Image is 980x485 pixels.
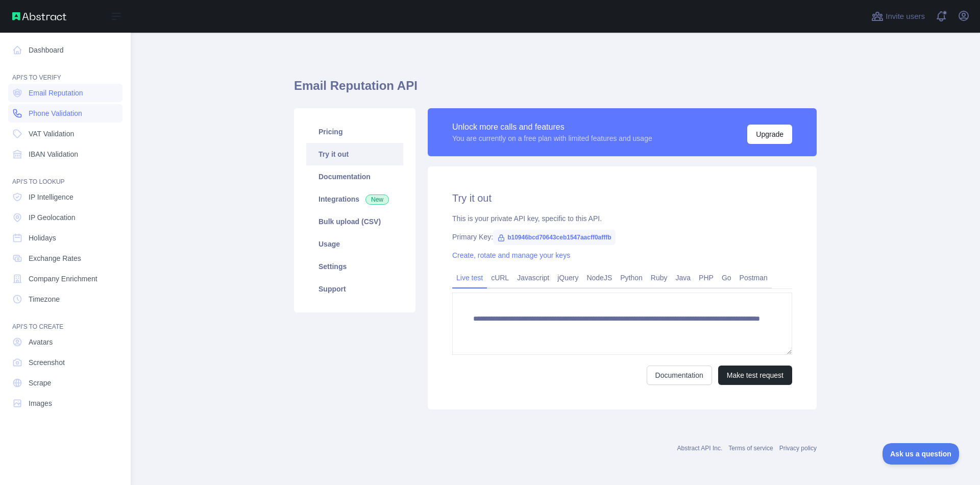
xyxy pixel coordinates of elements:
a: Bulk upload (CSV) [306,210,403,233]
a: Abstract API Inc. [677,445,723,452]
button: Invite users [869,8,927,25]
a: Go [718,270,736,286]
a: Privacy policy [779,445,817,452]
a: IP Geolocation [8,208,122,227]
a: Support [306,278,403,300]
a: Screenshot [8,353,122,372]
a: Pricing [306,120,403,143]
div: API'S TO CREATE [8,310,122,331]
a: Phone Validation [8,104,122,123]
a: Postman [736,270,772,286]
span: Screenshot [29,357,65,368]
button: Make test request [718,366,792,385]
a: Documentation [647,366,712,385]
span: Timezone [29,294,60,304]
a: IBAN Validation [8,145,122,163]
a: Exchange Rates [8,249,122,268]
button: Upgrade [747,125,792,144]
a: Python [616,270,647,286]
a: PHP [695,270,718,286]
span: Company Enrichment [29,274,97,284]
span: Exchange Rates [29,253,81,263]
span: IBAN Validation [29,149,78,159]
a: Ruby [647,270,672,286]
a: Javascript [513,270,553,286]
span: Holidays [29,233,56,243]
span: Invite users [886,11,925,22]
a: NodeJS [582,270,616,286]
a: Integrations New [306,188,403,210]
a: Holidays [8,229,122,247]
img: Abstract API [12,12,66,20]
a: Timezone [8,290,122,308]
a: Java [672,270,695,286]
div: Primary Key: [452,232,792,242]
a: cURL [487,270,513,286]
a: Try it out [306,143,403,165]
a: Documentation [306,165,403,188]
span: IP Intelligence [29,192,73,202]
span: Scrape [29,378,51,388]
a: Avatars [8,333,122,351]
div: API'S TO VERIFY [8,61,122,82]
span: Phone Validation [29,108,82,118]
a: Settings [306,255,403,278]
a: Usage [306,233,403,255]
a: VAT Validation [8,125,122,143]
a: IP Intelligence [8,188,122,206]
a: Live test [452,270,487,286]
span: Images [29,398,52,408]
span: VAT Validation [29,129,74,139]
span: IP Geolocation [29,212,76,223]
div: API'S TO LOOKUP [8,165,122,186]
span: New [365,195,389,205]
a: Dashboard [8,41,122,59]
a: Images [8,394,122,413]
h1: Email Reputation API [294,78,817,102]
a: Company Enrichment [8,270,122,288]
a: Email Reputation [8,84,122,102]
div: Unlock more calls and features [452,121,652,133]
div: This is your private API key, specific to this API. [452,213,792,224]
iframe: Toggle Customer Support [883,443,960,465]
h2: Try it out [452,191,792,205]
div: You are currently on a free plan with limited features and usage [452,133,652,143]
a: jQuery [553,270,582,286]
a: Terms of service [728,445,773,452]
span: Email Reputation [29,88,83,98]
a: Create, rotate and manage your keys [452,251,570,259]
span: Avatars [29,337,53,347]
span: b10946bcd70643ceb1547aacff0afffb [493,230,615,245]
a: Scrape [8,374,122,392]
